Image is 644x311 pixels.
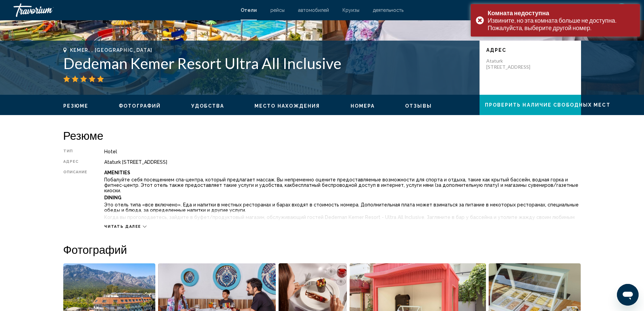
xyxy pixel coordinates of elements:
span: Отзывы [405,103,432,109]
button: Фотографий [119,103,161,109]
span: Читать далее [104,224,141,229]
div: Комната недоступна [488,9,635,17]
div: Извините, но эта комната больше не доступна. Пожалуйста, выберите другой номер. [488,17,635,31]
iframe: Кнопка запуска окна обмена сообщениями [617,284,639,306]
button: User Menu [613,3,630,17]
p: адрес [486,47,574,53]
div: адрес [63,159,88,165]
h2: Фотографий [63,243,581,256]
div: Ataturk [STREET_ADDRESS] [104,159,581,165]
h1: Dedeman Kemer Resort Ultra All Inclusive [63,54,473,72]
div: Тип [63,149,88,154]
p: Ataturk [STREET_ADDRESS] [486,58,540,70]
button: Отзывы [405,103,432,109]
a: Travorium [14,3,234,17]
span: Kemer, , [GEOGRAPHIC_DATA] [70,47,153,53]
h2: Резюме [63,129,581,142]
a: деятельность [373,7,403,13]
p: Это отель типа «все включено». Еда и напитки в местных ресторанах и барах входят в стоимость номе... [104,202,581,213]
button: Номера [351,103,375,109]
a: автомобилей [298,7,329,13]
span: Номера [351,103,375,109]
button: Проверить наличие свободных мест [480,95,581,115]
p: Побалуйте себя посещением спа-центра, который предлагает массаж. Вы непременно оцените предоставл... [104,177,581,193]
span: Проверить наличие свободных мест [485,103,610,108]
span: Место нахождения [254,103,320,109]
button: Удобства [191,103,224,109]
span: Резюме [63,103,89,109]
span: Удобства [191,103,224,109]
a: рейсы [270,7,285,13]
b: Dining [104,195,121,200]
button: Место нахождения [254,103,320,109]
b: Amenities [104,170,130,175]
a: Отели [241,7,257,13]
button: Читать далее [104,224,147,229]
div: Описание [63,170,88,221]
span: Фотографий [119,103,161,109]
a: Круизы [342,7,359,13]
div: Hotel [104,149,581,154]
button: Резюме [63,103,89,109]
